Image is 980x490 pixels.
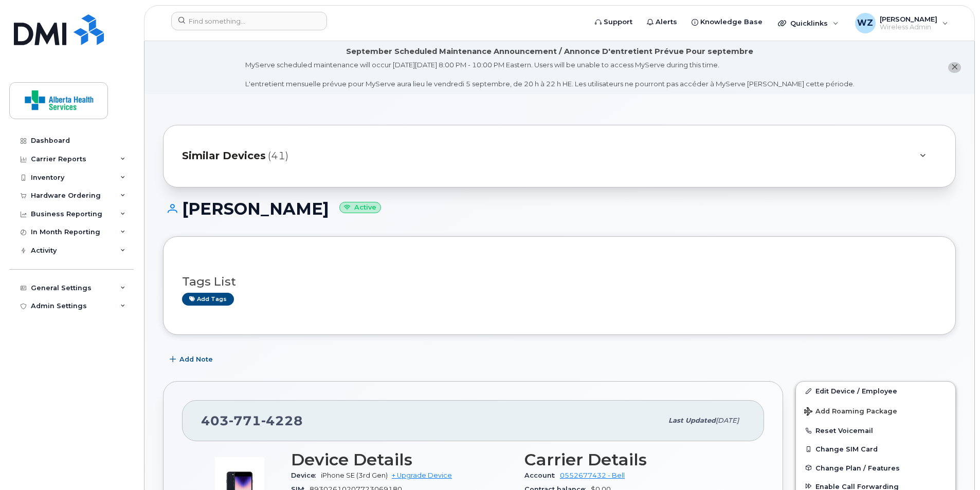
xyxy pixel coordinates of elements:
[524,450,746,469] h3: Carrier Details
[796,382,955,400] a: Edit Device / Employee
[339,202,381,214] small: Active
[182,275,937,288] h3: Tags List
[815,482,899,490] span: Enable Call Forwarding
[182,148,266,163] span: Similar Devices
[321,472,388,479] span: iPhone SE (3rd Gen)
[229,413,261,428] span: 771
[392,472,452,479] a: + Upgrade Device
[668,417,716,424] span: Last updated
[804,407,897,417] span: Add Roaming Package
[163,350,222,369] button: Add Note
[524,472,560,479] span: Account
[261,413,303,428] span: 4228
[796,400,955,421] button: Add Roaming Package
[291,450,512,469] h3: Device Details
[245,60,855,89] div: MyServe scheduled maintenance will occur [DATE][DATE] 8:00 PM - 10:00 PM Eastern. Users will be u...
[291,472,321,479] span: Device
[948,62,961,73] button: close notification
[796,440,955,458] button: Change SIM Card
[182,293,234,306] a: Add tags
[346,46,753,57] div: September Scheduled Maintenance Announcement / Annonce D'entretient Prévue Pour septembre
[796,459,955,477] button: Change Plan / Features
[796,421,955,440] button: Reset Voicemail
[560,472,625,479] a: 0552677432 - Bell
[815,464,900,472] span: Change Plan / Features
[268,148,288,163] span: (41)
[716,417,739,424] span: [DATE]
[163,200,956,218] h1: [PERSON_NAME]
[179,354,213,364] span: Add Note
[201,413,303,428] span: 403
